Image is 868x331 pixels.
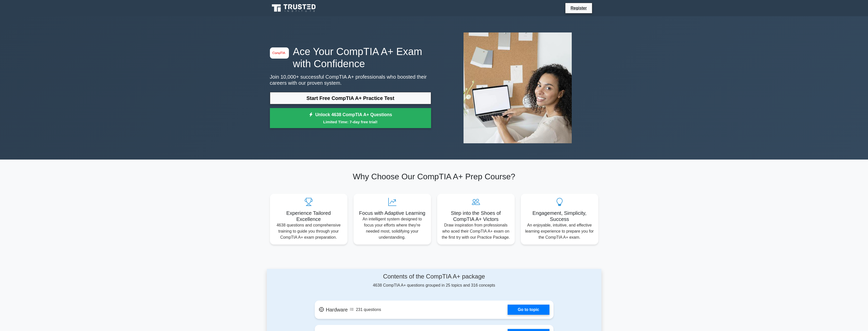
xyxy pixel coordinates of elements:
[270,108,431,128] a: Unlock 4638 CompTIA A+ QuestionsLimited Time: 7-day free trial!
[274,210,343,222] h5: Experience Tailored Excellence
[270,74,431,86] p: Join 10,000+ successful CompTIA A+ professionals who boosted their careers with our proven system.
[441,222,511,240] p: Draw inspiration from professionals who aced their CompTIA A+ exam on the first try with our Prac...
[525,210,594,222] h5: Engagement, Simplicity, Success
[315,273,553,280] h4: Contents of the CompTIA A+ package
[274,222,343,240] p: 4638 questions and comprehensive training to guide you through your CompTIA A+ exam preparation.
[508,305,549,315] a: Go to topic
[276,119,425,125] small: Limited Time: 7-day free trial!
[525,222,594,240] p: An enjoyable, intuitive, and effective learning experience to prepare you for the CompTIA A+ exam.
[270,172,598,181] h2: Why Choose Our CompTIA A+ Prep Course?
[270,45,431,70] h1: Ace Your CompTIA A+ Exam with Confidence
[358,216,427,240] p: An intelligent system designed to focus your efforts where they're needed most, solidifying your ...
[441,210,511,222] h5: Step into the Shoes of CompTIA A+ Victors
[567,5,590,11] a: Register
[358,210,427,216] h5: Focus with Adaptive Learning
[270,92,431,104] a: Start Free CompTIA A+ Practice Test
[315,273,553,288] div: 4638 CompTIA A+ questions grouped in 25 topics and 316 concepts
